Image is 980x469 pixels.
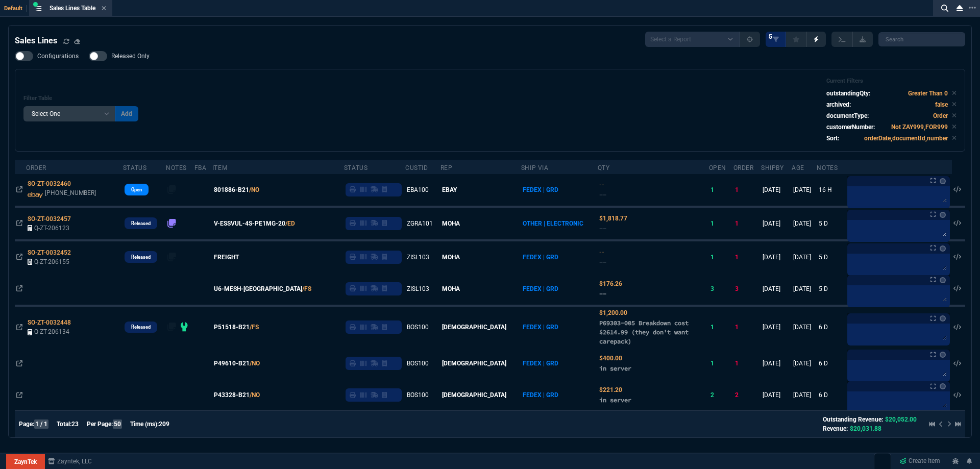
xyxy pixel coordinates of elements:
span: Quoted Cost [599,280,622,287]
span: Quoted Cost [599,249,604,256]
span: U6-MESH-[GEOGRAPHIC_DATA] [214,284,302,293]
div: Item [212,164,227,172]
span: -- [599,290,606,298]
span: Quoted Cost [599,386,622,393]
span: 23 [71,421,79,428]
span: Quoted Cost [599,181,604,188]
span: 801886-B21 [214,185,249,194]
td: 16 H [817,174,845,207]
span: Outstanding Revenue: [823,416,883,423]
span: P51518-B21 [214,323,250,332]
span: in server [599,364,631,372]
div: Age [792,164,804,172]
nx-icon: Open In Opposite Panel [16,324,22,331]
a: /NO [250,359,260,368]
span: -- [599,191,606,199]
span: Revenue: [823,425,848,432]
nx-icon: Open In Opposite Panel [16,391,22,399]
code: orderDate,documentId,number [864,135,948,142]
span: FEDEX | GRD [523,285,558,292]
span: Q-ZT-206123 [34,225,69,232]
span: SO-ZT-0032457 [28,215,71,223]
td: 2 [709,379,733,411]
p: archived: [826,100,851,109]
td: [DATE] [792,348,817,379]
span: OTHER | ELECTRONIC [523,220,583,227]
span: -- [599,258,606,266]
div: CustID [405,164,428,172]
span: FREIGHT [214,253,239,262]
span: 1 / 1 [34,419,48,429]
code: Order [933,112,948,119]
nx-icon: Search [937,2,952,14]
div: Notes [166,164,187,172]
span: Total: [57,421,71,428]
td: [DATE] [792,306,817,348]
td: [DATE] [761,273,792,306]
p: outstandingQty: [826,89,870,98]
p: Released [131,253,151,261]
td: 6 D [817,379,845,411]
span: 50 [113,419,122,429]
div: ShipBy [761,164,784,172]
span: MOHA [442,285,460,292]
p: documentType: [826,111,869,120]
td: 1 [709,306,733,348]
a: /FS [250,323,259,332]
nx-icon: Open In Opposite Panel [16,360,22,367]
h6: Filter Table [23,95,138,102]
nx-icon: Open In Opposite Panel [16,220,22,227]
nx-icon: Open In Opposite Panel [16,254,22,261]
td: 1 [733,174,761,207]
span: MOHA [442,220,460,227]
td: [DATE] [761,379,792,411]
a: /FS [302,284,311,293]
td: 3 [733,273,761,306]
code: false [935,101,948,108]
span: SO-ZT-0032448 [28,319,71,326]
span: EBAY [442,186,457,193]
p: Released [131,219,151,228]
span: Quoted Cost [599,215,627,222]
div: Order [26,164,46,172]
td: 1 [733,240,761,273]
span: FEDEX | GRD [523,186,558,193]
span: $20,031.88 [850,425,881,432]
div: Notes [817,164,838,172]
span: SO-ZT-0032452 [28,249,71,256]
code: Not ZAY999,FOR999 [891,124,948,131]
span: in server [599,396,631,404]
td: 1 [709,174,733,207]
span: P69303-005 Breakdown cost $2614.99 (they don't want carepack) [599,319,689,345]
a: /NO [249,185,259,194]
span: SO-ZT-0032460 [28,180,71,187]
span: Released Only [111,52,150,60]
span: Quoted Cost [599,355,622,362]
span: ZISL103 [407,254,429,261]
div: FBA [194,164,207,172]
span: FEDEX | GRD [523,391,558,399]
nx-fornida-erp-notes: number [167,255,177,262]
td: 1 [733,348,761,379]
div: Rep [440,164,453,172]
span: Configurations [37,52,79,60]
span: Default [4,5,27,12]
div: Status [123,164,147,172]
div: Status [344,164,368,172]
td: 1 [709,207,733,240]
td: 6 D [817,348,845,379]
span: ZISL103 [407,285,429,292]
span: -- [599,225,606,232]
td: 1 [733,207,761,240]
td: [DATE] [761,207,792,240]
a: msbcCompanyName [45,457,95,466]
span: 209 [159,421,169,428]
td: 1 [709,240,733,273]
span: [DEMOGRAPHIC_DATA] [442,324,506,331]
td: 5 D [817,240,845,273]
nx-icon: Open In Opposite Panel [16,186,22,193]
span: EBA100 [407,186,429,193]
span: FEDEX | GRD [523,254,558,261]
td: [DATE] [761,348,792,379]
p: Open [131,186,142,194]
